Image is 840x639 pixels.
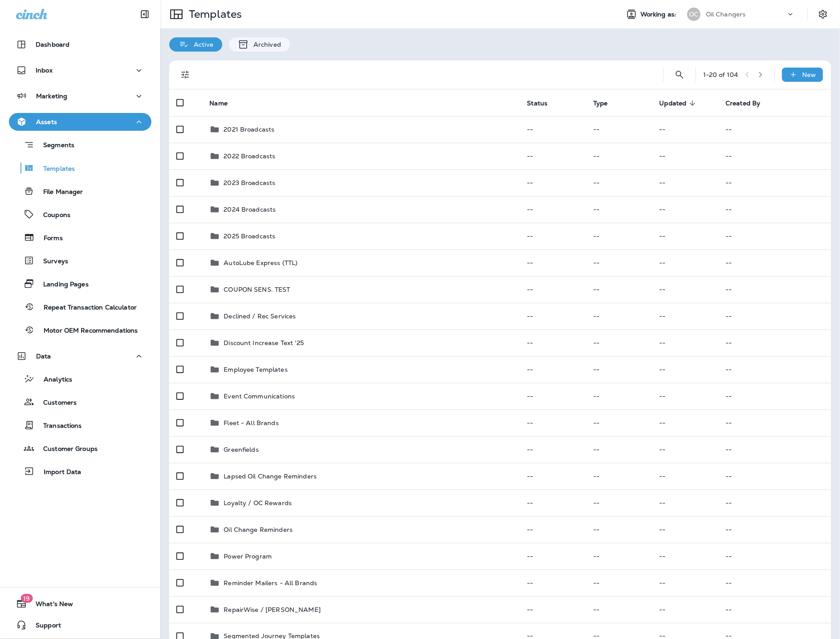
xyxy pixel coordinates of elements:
td: -- [652,516,719,543]
p: 2023 Broadcasts [224,179,275,186]
p: Templates [185,8,242,21]
td: -- [718,143,831,169]
p: 2021 Broadcasts [224,126,274,133]
span: Status [527,100,548,107]
button: Assets [9,113,151,131]
p: Event Communications [224,393,295,400]
p: Discount Increase Text '25 [224,339,304,346]
p: Fleet - All Brands [224,419,279,426]
p: Declined / Rec Services [224,313,296,320]
button: Marketing [9,87,151,105]
p: RepairWise / [PERSON_NAME] [224,606,321,613]
td: -- [586,410,652,436]
button: Data [9,347,151,365]
td: -- [520,196,587,223]
span: 19 [20,594,33,603]
button: Support [9,616,151,634]
td: -- [586,436,652,463]
td: -- [652,570,719,596]
span: Type [593,99,620,107]
td: -- [718,196,831,223]
td: -- [586,143,652,169]
button: Import Data [9,462,151,481]
td: -- [718,116,831,143]
p: Archived [249,41,281,48]
button: Motor OEM Recommendations [9,321,151,339]
button: Forms [9,228,151,247]
p: 2022 Broadcasts [224,153,275,160]
td: -- [652,330,719,356]
p: Oil Change Reminders [224,526,293,533]
p: Greenfields [224,446,259,453]
p: Landing Pages [34,281,89,289]
p: COUPON SENS. TEST [224,286,290,293]
span: Created By [726,100,760,107]
span: Name [209,99,239,107]
td: -- [586,276,652,303]
td: -- [718,516,831,543]
p: Customer Groups [34,445,98,454]
button: Segments [9,135,151,154]
p: Loyalty / OC Rewards [224,499,292,506]
td: -- [718,463,831,490]
td: -- [718,249,831,276]
p: Employee Templates [224,366,288,373]
td: -- [520,276,587,303]
p: Marketing [36,92,67,100]
td: -- [520,383,587,410]
td: -- [586,196,652,223]
button: 19What's New [9,595,151,613]
td: -- [586,490,652,516]
button: Surveys [9,251,151,270]
td: -- [520,116,587,143]
p: File Manager [34,188,83,197]
td: -- [520,249,587,276]
button: Inbox [9,61,151,79]
td: -- [520,303,587,330]
td: -- [718,436,831,463]
td: -- [586,223,652,249]
button: Analytics [9,370,151,388]
td: -- [718,383,831,410]
td: -- [718,303,831,330]
td: -- [718,356,831,383]
td: -- [520,169,587,196]
td: -- [718,276,831,303]
td: -- [586,169,652,196]
button: Filters [176,66,194,84]
p: Assets [36,118,57,125]
td: -- [718,543,831,570]
p: Inbox [36,67,53,74]
td: -- [652,143,719,169]
td: -- [652,223,719,249]
p: 2025 Broadcasts [224,233,275,240]
span: Type [593,100,608,107]
span: Name [209,100,228,107]
div: 1 - 20 of 104 [703,71,738,78]
p: Oil Changers [706,11,746,18]
td: -- [586,543,652,570]
td: -- [718,169,831,196]
button: Transactions [9,416,151,434]
td: -- [520,543,587,570]
button: Collapse Sidebar [132,5,157,23]
button: Search Templates [671,66,689,84]
td: -- [520,516,587,543]
td: -- [586,356,652,383]
td: -- [718,596,831,623]
p: Transactions [34,422,82,430]
span: Support [27,622,61,632]
button: Templates [9,159,151,177]
span: Updated [660,100,687,107]
p: Repeat Transaction Calculator [35,304,137,312]
button: Customers [9,393,151,411]
span: Created By [726,99,772,107]
p: Customers [34,399,77,407]
p: 2024 Broadcasts [224,206,276,213]
button: Settings [815,6,831,22]
td: -- [652,303,719,330]
button: Landing Pages [9,274,151,293]
span: Updated [660,99,698,107]
td: -- [652,463,719,490]
button: Customer Groups [9,439,151,458]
